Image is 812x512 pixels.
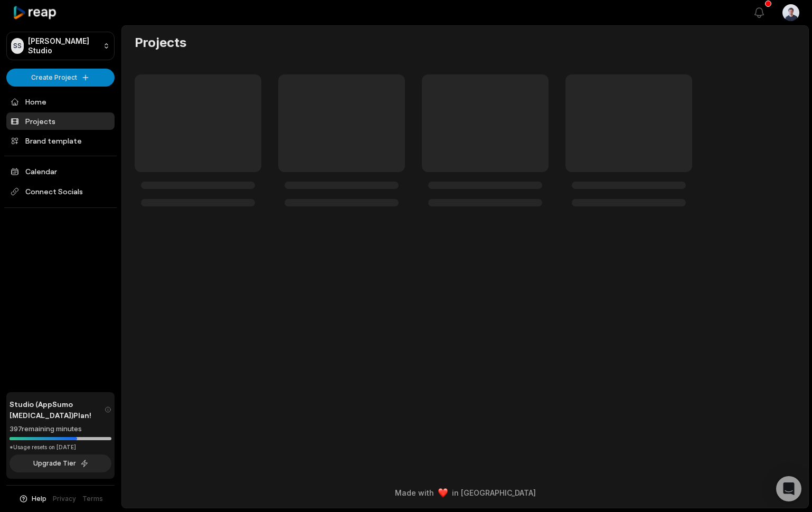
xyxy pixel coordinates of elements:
div: *Usage resets on [DATE] [10,443,111,451]
a: Terms [82,494,103,504]
button: Create Project [6,69,115,87]
div: Open Intercom Messenger [776,476,801,501]
span: Connect Socials [6,182,115,201]
a: Brand template [6,132,115,149]
button: Upgrade Tier [10,454,111,472]
div: SS [11,38,24,54]
a: Privacy [53,494,76,504]
h2: Projects [135,34,186,51]
div: 397 remaining minutes [10,424,111,434]
a: Home [6,93,115,110]
a: Calendar [6,163,115,180]
p: [PERSON_NAME] Studio [28,36,99,55]
span: Help [32,494,46,504]
button: Help [18,494,46,504]
span: Studio (AppSumo [MEDICAL_DATA]) Plan! [10,399,105,421]
div: Made with in [GEOGRAPHIC_DATA] [131,487,799,498]
a: Projects [6,112,115,130]
img: heart emoji [438,488,448,498]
